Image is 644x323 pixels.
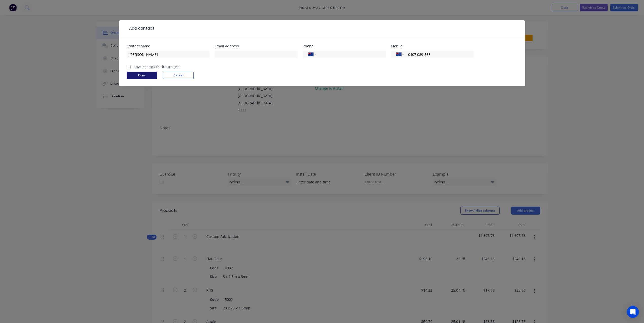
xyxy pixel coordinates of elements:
[163,72,194,79] button: Cancel
[127,72,157,79] button: Done
[391,44,474,48] div: Mobile
[627,306,639,318] div: Open Intercom Messenger
[215,44,298,48] div: Email address
[127,25,154,31] div: Add contact
[127,44,210,48] div: Contact name
[134,64,180,70] label: Save contact for future use
[303,44,386,48] div: Phone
